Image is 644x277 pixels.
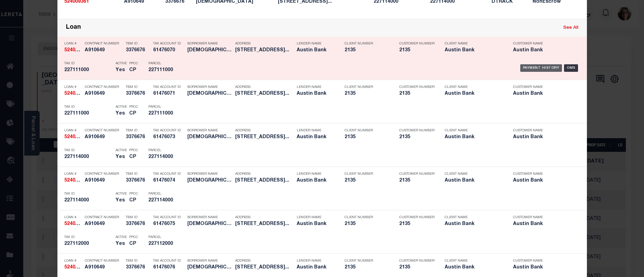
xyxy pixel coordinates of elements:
[129,235,138,239] p: PPCC
[153,259,184,263] p: Tax Account ID
[513,42,571,46] p: Customer Name
[235,48,293,53] h5: 245 S. MAIN STREET AND 144 E. 4...
[235,265,293,271] h5: 245 S. MAIN STREET AND 144 E. 4...
[187,172,232,176] p: Borrower Name
[129,111,138,117] h5: CP
[399,221,433,227] h5: 2135
[148,241,179,247] h5: 227112000
[399,134,433,140] h5: 2135
[445,129,503,133] p: Client Name
[126,172,150,176] p: TBM ID
[153,85,184,89] p: Tax Account ID
[116,241,126,247] h5: Yes
[64,48,81,53] h5: 524009361
[126,221,150,227] h5: 3376676
[153,265,184,271] h5: 61476076
[85,259,122,263] p: Contract Number
[129,67,138,73] h5: CP
[153,91,184,97] h5: 61476071
[187,221,232,227] h5: CHRISTIAN BIBLE
[235,134,293,140] h5: 245 S. MAIN STREET AND 144 E. 4...
[126,48,150,53] h5: 3376676
[85,215,122,220] p: Contract Number
[297,42,334,46] p: Lender Name
[235,215,293,220] p: Address
[153,42,184,46] p: Tax Account ID
[297,91,334,97] h5: Austin Bank
[399,265,433,271] h5: 2135
[297,172,334,176] p: Lender Name
[235,91,293,97] h5: 245 S. MAIN STREET AND 144 E. 4...
[563,26,578,30] a: See All
[153,134,184,140] h5: 61476073
[126,42,150,46] p: TBM ID
[129,105,138,109] p: PPCC
[399,259,434,263] p: Customer Number
[64,172,81,176] p: Loan #
[187,129,232,133] p: Borrower Name
[187,178,232,184] h5: CHRISTIAN BIBLE
[513,265,571,271] h5: Austin Bank
[235,259,293,263] p: Address
[116,62,127,66] p: Active
[129,154,138,160] h5: CP
[399,42,434,46] p: Customer Number
[297,215,334,220] p: Lender Name
[64,221,81,227] h5: 524009361
[64,178,89,183] strong: 524009361
[85,129,122,133] p: Contract Number
[64,105,112,109] p: Tax ID
[399,178,433,184] h5: 2135
[85,91,122,97] h5: A910649
[64,222,89,226] strong: 524009361
[129,62,138,66] p: PPCC
[153,172,184,176] p: Tax Account ID
[297,129,334,133] p: Lender Name
[64,48,89,53] strong: 524009361
[345,85,389,89] p: Client Number
[116,111,126,117] h5: Yes
[116,148,127,153] p: Active
[297,265,334,271] h5: Austin Bank
[399,172,434,176] p: Customer Number
[187,85,232,89] p: Borrower Name
[513,221,571,227] h5: Austin Bank
[85,42,122,46] p: Contract Number
[345,178,389,184] h5: 2135
[64,91,89,96] strong: 524009361
[126,134,150,140] h5: 3376676
[148,62,179,66] p: Parcel
[445,215,503,220] p: Client Name
[445,259,503,263] p: Client Name
[399,215,434,220] p: Customer Number
[148,154,179,160] h5: 227114000
[148,105,179,109] p: Parcel
[126,178,150,184] h5: 3376676
[235,172,293,176] p: Address
[126,85,150,89] p: TBM ID
[297,259,334,263] p: Lender Name
[445,42,503,46] p: Client Name
[129,192,138,196] p: PPCC
[235,221,293,227] h5: 245 S. MAIN STREET AND 144 E. 4...
[64,215,81,220] p: Loan #
[297,221,334,227] h5: Austin Bank
[187,134,232,140] h5: CHRISTIAN BIBLE
[564,64,578,72] div: OMS
[64,178,81,184] h5: 524009361
[187,42,232,46] p: Borrower Name
[235,178,293,184] h5: 245 S. MAIN STREET AND 144 E. 4...
[187,265,232,271] h5: CHRISTIAN BIBLE
[148,148,179,153] p: Parcel
[85,134,122,140] h5: A910649
[64,85,81,89] p: Loan #
[235,42,293,46] p: Address
[153,178,184,184] h5: 61476074
[399,129,434,133] p: Customer Number
[345,129,389,133] p: Client Number
[345,172,389,176] p: Client Number
[64,198,112,203] h5: 227114000
[445,85,503,89] p: Client Name
[116,67,126,73] h5: Yes
[64,148,112,153] p: Tax ID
